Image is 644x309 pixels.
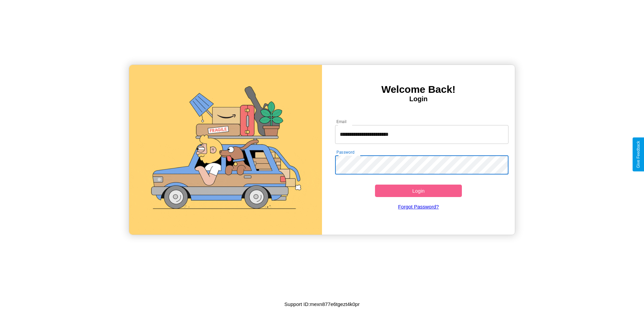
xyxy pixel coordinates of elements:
[336,119,347,124] label: Email
[332,197,505,216] a: Forgot Password?
[336,149,354,155] label: Password
[322,84,515,95] h3: Welcome Back!
[129,65,322,235] img: gif
[284,300,360,309] p: Support ID: mexn877e6tgezt4k0pr
[636,141,641,168] div: Give Feedback
[375,185,462,197] button: Login
[322,95,515,103] h4: Login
